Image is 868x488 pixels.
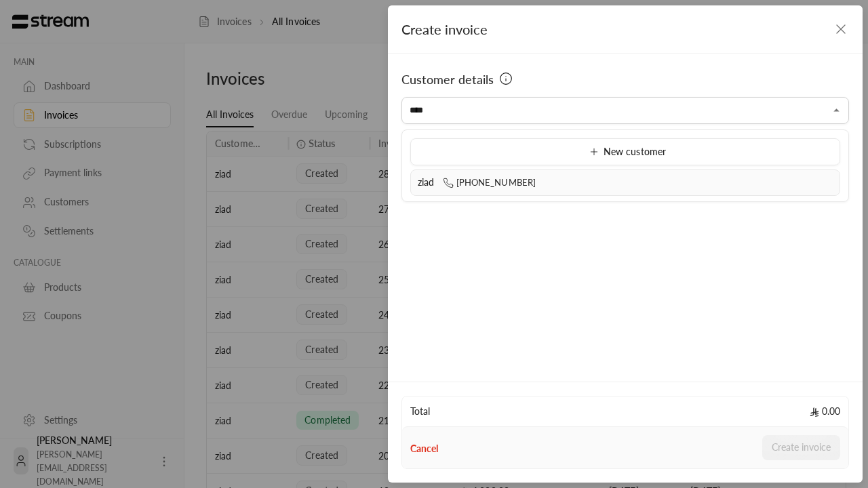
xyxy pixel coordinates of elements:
span: Customer details [401,70,494,89]
span: ziad [418,176,435,188]
span: 0.00 [810,405,840,418]
span: [PHONE_NUMBER] [443,177,536,188]
span: Create invoice [401,21,488,37]
button: Cancel [410,442,438,455]
span: New customer [585,146,666,157]
span: Total [410,405,430,418]
button: Close [829,102,845,119]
